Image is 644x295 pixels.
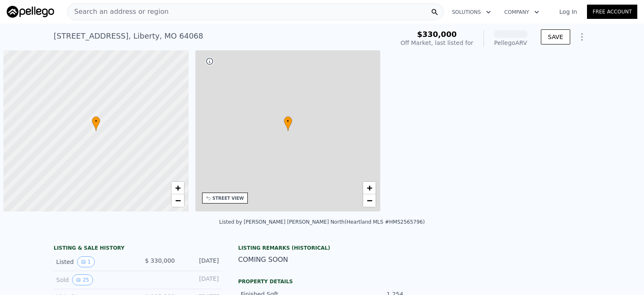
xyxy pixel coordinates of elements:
[587,5,637,19] a: Free Account
[238,278,406,285] div: Property details
[238,255,406,265] div: COMING SOON
[549,8,587,16] a: Log In
[56,256,131,267] div: Listed
[7,6,54,18] img: Pellego
[72,274,93,285] button: View historical data
[574,29,590,45] button: Show Options
[175,183,180,193] span: +
[54,245,221,253] div: LISTING & SALE HISTORY
[92,117,100,125] span: •
[54,30,203,42] div: [STREET_ADDRESS] , Liberty , MO 64068
[171,182,184,194] a: Zoom in
[400,39,473,47] div: Off Market, last listed for
[175,195,180,206] span: −
[498,5,546,20] button: Company
[182,274,219,285] div: [DATE]
[363,182,376,194] a: Zoom in
[219,219,425,225] div: Listed by [PERSON_NAME] [PERSON_NAME] North (Heartland MLS #HMS2565796)
[363,194,376,207] a: Zoom out
[182,256,219,267] div: [DATE]
[68,7,169,17] span: Search an address or region
[77,256,95,267] button: View historical data
[445,5,498,20] button: Solutions
[238,245,406,251] div: Listing Remarks (Historical)
[541,29,570,44] button: SAVE
[145,257,175,264] span: $ 330,000
[213,195,244,201] div: STREET VIEW
[494,39,527,47] div: Pellego ARV
[367,183,372,193] span: +
[171,194,184,207] a: Zoom out
[417,30,457,39] span: $330,000
[367,195,372,206] span: −
[284,116,292,131] div: •
[92,116,100,131] div: •
[56,274,131,285] div: Sold
[284,117,292,125] span: •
